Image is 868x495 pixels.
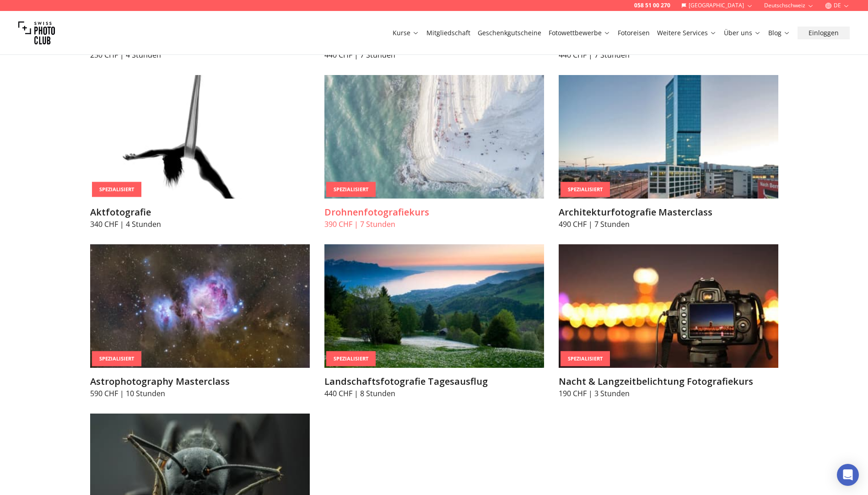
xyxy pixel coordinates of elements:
p: 440 CHF | 8 Stunden [324,388,544,399]
button: Blog [765,27,794,39]
a: Fotoreisen [618,28,650,38]
button: Einloggen [798,27,850,39]
div: Spezialisiert [92,351,141,366]
h3: Architekturfotografie Masterclass [559,206,778,219]
a: DrohnenfotografiekursSpezialisiertDrohnenfotografiekurs390 CHF | 7 Stunden [324,75,544,230]
div: Spezialisiert [561,182,610,197]
a: AktfotografieSpezialisiertAktfotografie340 CHF | 4 Stunden [90,75,310,230]
div: Spezialisiert [326,351,376,366]
button: Über uns [720,27,765,39]
p: 440 CHF | 7 Stunden [559,49,778,60]
img: Architekturfotografie Masterclass [559,75,778,199]
img: Landschaftsfotografie Tagesausflug [324,244,544,368]
button: Geschenkgutscheine [474,27,545,39]
a: Kurse [393,28,419,38]
img: Drohnenfotografiekurs [324,75,544,199]
h3: Nacht & Langzeitbelichtung Fotografiekurs [559,375,778,388]
a: Mitgliedschaft [426,28,470,38]
div: Open Intercom Messenger [837,464,859,486]
a: 058 51 00 270 [634,2,670,9]
div: Spezialisiert [326,182,376,197]
p: 590 CHF | 10 Stunden [90,388,310,399]
img: Swiss photo club [18,15,55,51]
div: Spezialisiert [561,351,610,366]
p: 250 CHF | 4 Stunden [90,49,310,60]
p: 390 CHF | 7 Stunden [324,219,544,230]
img: Astrophotography Masterclass [90,244,310,368]
h3: Aktfotografie [90,206,310,219]
a: Geschenkgutscheine [478,28,541,38]
div: Spezialisiert [92,182,141,197]
a: Weitere Services [657,28,717,38]
a: Astrophotography MasterclassSpezialisiertAstrophotography Masterclass590 CHF | 10 Stunden [90,244,310,399]
button: Mitgliedschaft [423,27,474,39]
p: 440 CHF | 7 Stunden [324,49,544,60]
a: Blog [768,28,790,38]
a: Landschaftsfotografie TagesausflugSpezialisiertLandschaftsfotografie Tagesausflug440 CHF | 8 Stunden [324,244,544,399]
img: Nacht & Langzeitbelichtung Fotografiekurs [559,244,778,368]
button: Weitere Services [653,27,720,39]
p: 490 CHF | 7 Stunden [559,219,778,230]
h3: Drohnenfotografiekurs [324,206,544,219]
a: Fotowettbewerbe [549,28,610,38]
p: 190 CHF | 3 Stunden [559,388,778,399]
a: Nacht & Langzeitbelichtung FotografiekursSpezialisiertNacht & Langzeitbelichtung Fotografiekurs19... [559,244,778,399]
p: 340 CHF | 4 Stunden [90,219,310,230]
button: Fotoreisen [614,27,653,39]
h3: Landschaftsfotografie Tagesausflug [324,375,544,388]
a: Architekturfotografie MasterclassSpezialisiertArchitekturfotografie Masterclass490 CHF | 7 Stunden [559,75,778,230]
img: Aktfotografie [90,75,310,199]
button: Kurse [389,27,423,39]
h3: Astrophotography Masterclass [90,375,310,388]
button: Fotowettbewerbe [545,27,614,39]
a: Über uns [724,28,761,38]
